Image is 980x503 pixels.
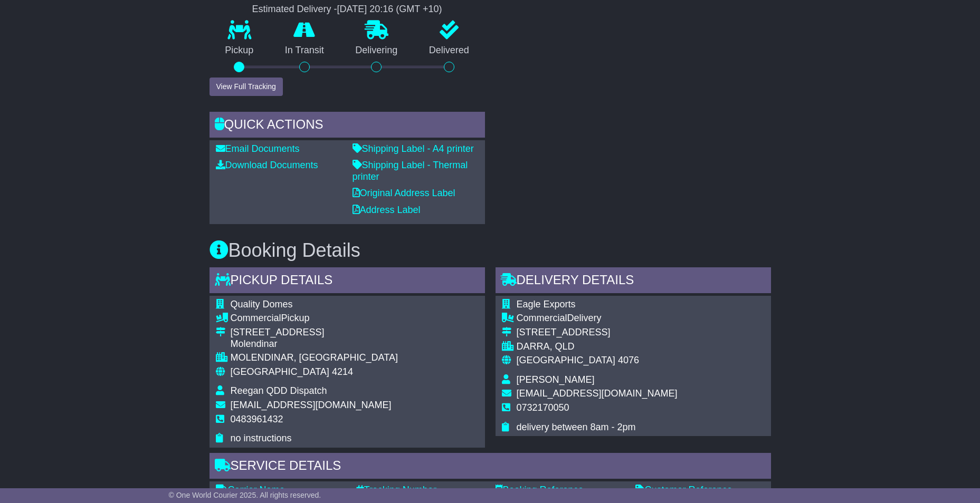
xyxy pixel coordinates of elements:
[231,366,329,377] span: [GEOGRAPHIC_DATA]
[337,4,442,15] div: [DATE] 20:16 (GMT +10)
[231,327,398,338] div: [STREET_ADDRESS]
[635,485,765,496] div: Customer Reference
[517,374,595,385] span: [PERSON_NAME]
[332,366,353,377] span: 4214
[496,267,771,296] div: Delivery Details
[216,143,300,154] a: Email Documents
[231,400,392,410] span: [EMAIL_ADDRESS][DOMAIN_NAME]
[231,385,327,396] span: Reegan QDD Dispatch
[496,485,625,496] div: Booking Reference
[210,453,771,481] div: Service Details
[517,355,615,365] span: [GEOGRAPHIC_DATA]
[517,422,636,432] span: delivery between 8am - 2pm
[517,327,678,338] div: [STREET_ADDRESS]
[231,433,292,443] span: no instructions
[353,143,474,154] a: Shipping Label - A4 printer
[231,414,283,424] span: 0483961432
[210,112,485,140] div: Quick Actions
[356,485,485,496] div: Tracking Number
[618,355,639,365] span: 4076
[517,299,576,309] span: Eagle Exports
[169,491,321,499] span: © One World Courier 2025. All rights reserved.
[269,45,340,56] p: In Transit
[231,299,293,309] span: Quality Domes
[231,338,398,350] div: Molendinar
[517,313,567,323] span: Commercial
[216,160,318,170] a: Download Documents
[353,205,421,215] a: Address Label
[413,45,485,56] p: Delivered
[353,188,455,198] a: Original Address Label
[210,4,485,15] div: Estimated Delivery -
[210,78,283,96] button: View Full Tracking
[517,402,569,413] span: 0732170050
[210,240,771,261] h3: Booking Details
[231,352,398,364] div: MOLENDINAR, [GEOGRAPHIC_DATA]
[210,45,270,56] p: Pickup
[210,267,485,296] div: Pickup Details
[340,45,414,56] p: Delivering
[517,341,678,353] div: DARRA, QLD
[216,485,345,496] div: Carrier Name
[517,313,678,324] div: Delivery
[517,388,678,399] span: [EMAIL_ADDRESS][DOMAIN_NAME]
[231,313,281,323] span: Commercial
[353,160,468,182] a: Shipping Label - Thermal printer
[231,313,398,324] div: Pickup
